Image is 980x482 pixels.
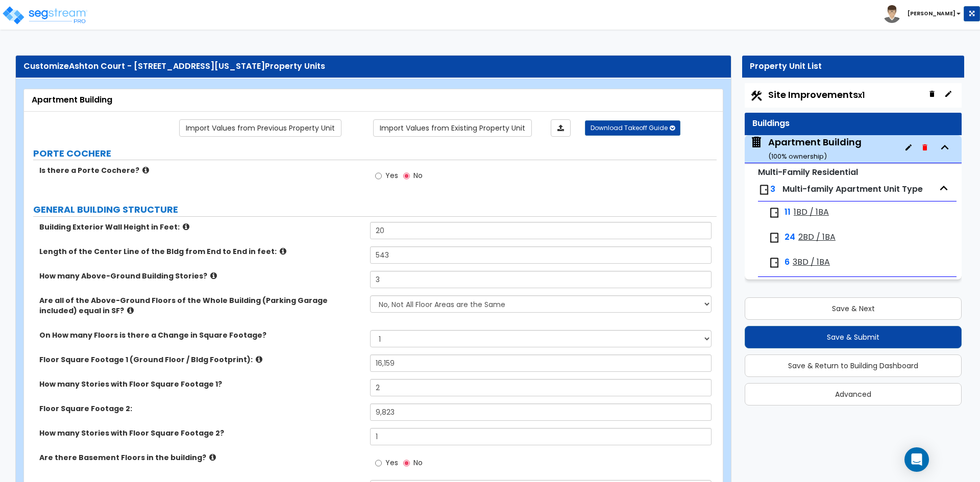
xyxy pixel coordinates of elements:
i: click for more info! [209,453,216,461]
label: Building Exterior Wall Height in Feet: [39,222,362,232]
label: How many Above-Ground Building Stories? [39,271,362,281]
label: Length of the Center Line of the Bldg from End to End in feet: [39,246,362,257]
span: Ashton Court - [STREET_ADDRESS][US_STATE] [69,60,265,72]
label: Floor Square Footage 1 (Ground Floor / Bldg Footprint): [39,354,362,365]
span: Yes [385,170,398,181]
button: Save & Next [745,297,962,320]
i: click for more info! [142,166,149,174]
a: Import the dynamic attributes value through Excel sheet [551,119,571,137]
i: click for more info! [280,247,286,255]
div: Buildings [752,118,954,130]
span: 24 [785,232,795,243]
img: door.png [768,232,780,244]
input: Yes [375,170,382,182]
div: Customize Property Units [23,61,723,72]
span: 11 [785,207,791,218]
label: Are all of the Above-Ground Floors of the Whole Building (Parking Garage included) equal in SF? [39,295,362,316]
button: Download Takeoff Guide [585,120,680,136]
input: No [403,170,410,182]
span: Site Improvements [768,88,865,101]
i: click for more info! [127,307,134,314]
span: 1BD / 1BA [794,207,829,218]
a: Import the dynamic attribute values from existing properties. [373,119,532,137]
span: Download Takeoff Guide [591,123,668,132]
button: Advanced [745,383,962,405]
i: click for more info! [210,272,217,280]
span: No [413,170,423,181]
img: door.png [768,207,780,219]
small: ( 100 % ownership) [768,151,827,161]
label: How many Stories with Floor Square Footage 1? [39,379,362,389]
a: Import the dynamic attribute values from previous properties. [179,119,341,137]
small: x1 [858,90,865,100]
span: No [413,458,423,468]
img: door.png [768,257,780,269]
div: Apartment Building [32,94,715,106]
img: door.png [758,184,770,196]
i: click for more info! [256,356,262,363]
button: Save & Return to Building Dashboard [745,354,962,377]
span: 3 [770,183,775,195]
div: Open Intercom Messenger [904,447,929,472]
span: Apartment Building [750,136,862,162]
label: Floor Square Footage 2: [39,403,362,414]
i: click for more info! [183,223,189,231]
div: Property Unit List [750,61,957,72]
button: Save & Submit [745,326,962,348]
label: GENERAL BUILDING STRUCTURE [33,203,717,216]
span: Yes [385,458,398,468]
label: Are there Basement Floors in the building? [39,452,362,463]
input: No [403,458,410,469]
label: On How many Floors is there a Change in Square Footage? [39,330,362,340]
small: Multi-Family Residential [758,166,858,178]
img: Construction.png [750,89,763,103]
img: logo_pro_r.png [2,5,88,26]
div: Apartment Building [768,136,862,162]
label: How many Stories with Floor Square Footage 2? [39,428,362,438]
span: Multi-family Apartment Unit Type [782,183,923,195]
input: Yes [375,458,382,469]
span: 3BD / 1BA [793,257,830,268]
img: building.svg [750,136,763,149]
span: 2BD / 1BA [798,232,836,243]
label: Is there a Porte Cochere? [39,165,362,175]
span: 6 [785,257,790,268]
label: PORTE COCHERE [33,147,717,160]
img: avatar.png [883,5,901,23]
b: [PERSON_NAME] [908,10,955,17]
